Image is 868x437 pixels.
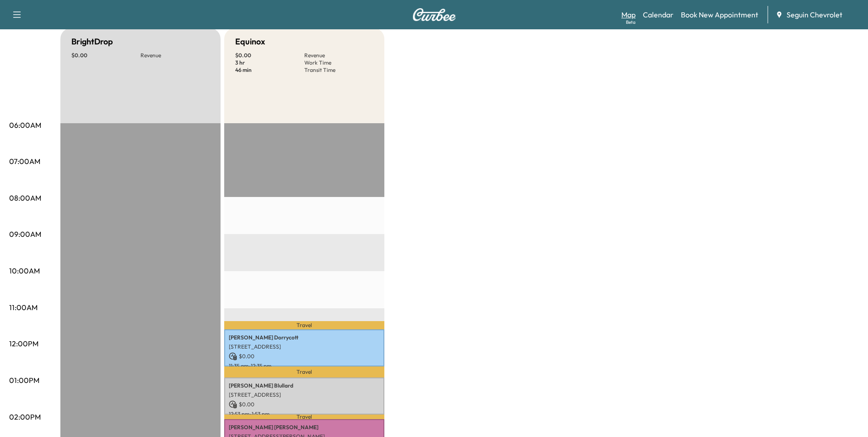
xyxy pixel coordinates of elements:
[229,400,380,409] p: $ 0.00
[304,66,373,74] p: Transit Time
[9,156,40,167] p: 07:00AM
[235,35,265,48] h5: Equinox
[71,52,140,59] p: $ 0.00
[235,59,304,66] p: 3 hr
[235,66,304,74] p: 46 min
[304,59,373,66] p: Work Time
[229,391,380,399] p: [STREET_ADDRESS]
[224,415,384,419] p: Travel
[229,362,380,370] p: 11:35 am - 12:35 pm
[71,35,113,48] h5: BrightDrop
[787,9,842,20] span: Seguin Chevrolet
[224,366,384,377] p: Travel
[9,411,41,422] p: 02:00PM
[643,9,674,20] a: Calendar
[9,338,38,349] p: 12:00PM
[229,410,380,418] p: 12:53 pm - 1:53 pm
[626,19,636,26] div: Beta
[9,375,39,386] p: 01:00PM
[9,302,38,313] p: 11:00AM
[412,8,456,21] img: Curbee Logo
[621,9,636,20] a: MapBeta
[9,265,40,276] p: 10:00AM
[235,52,304,59] p: $ 0.00
[9,229,41,240] p: 09:00AM
[304,52,373,59] p: Revenue
[224,321,384,330] p: Travel
[229,343,380,350] p: [STREET_ADDRESS]
[9,192,41,203] p: 08:00AM
[229,352,380,361] p: $ 0.00
[9,120,41,131] p: 06:00AM
[229,334,380,341] p: [PERSON_NAME] Dorrycott
[229,424,380,431] p: [PERSON_NAME] [PERSON_NAME]
[140,52,210,59] p: Revenue
[681,9,758,20] a: Book New Appointment
[229,382,380,389] p: [PERSON_NAME] Blullard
